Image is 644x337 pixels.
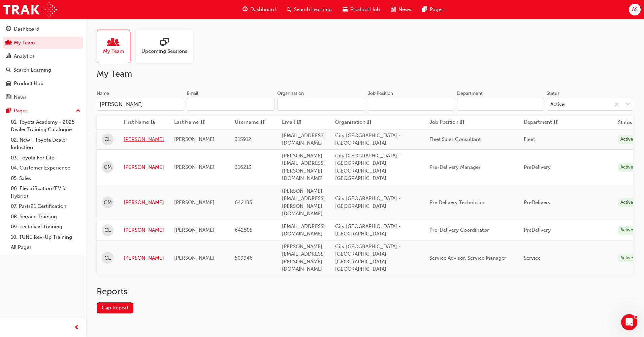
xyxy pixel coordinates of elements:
[104,163,112,171] span: CM
[124,254,164,262] a: [PERSON_NAME]
[97,90,109,97] div: Name
[287,5,291,14] span: search-icon
[296,118,301,127] span: sorting-icon
[174,227,215,233] span: [PERSON_NAME]
[187,90,198,97] div: Email
[174,199,215,205] span: [PERSON_NAME]
[124,136,164,143] a: [PERSON_NAME]
[457,90,483,97] div: Department
[524,118,561,127] button: Departmentsorting-icon
[6,81,11,87] span: car-icon
[150,118,155,127] span: asc-icon
[3,105,83,117] button: Pages
[174,164,215,170] span: [PERSON_NAME]
[235,118,259,127] span: Username
[367,118,372,127] span: sorting-icon
[160,38,169,47] span: sessionType_ONLINE_URL-icon
[282,223,325,237] span: [EMAIL_ADDRESS][DOMAIN_NAME]
[97,286,633,297] h2: Reports
[124,118,161,127] button: First Nameasc-icon
[8,135,83,153] a: 02. New - Toyota Dealer Induction
[429,199,484,205] span: Pre Delivery Technician
[417,3,449,16] a: pages-iconPages
[398,6,411,13] span: News
[74,324,79,332] span: prev-icon
[350,6,380,13] span: Product Hub
[524,255,541,261] span: Service
[429,118,458,127] span: Job Position
[385,3,417,16] a: news-iconNews
[335,223,401,237] span: City [GEOGRAPHIC_DATA] - [GEOGRAPHIC_DATA]
[124,226,164,234] a: [PERSON_NAME]
[97,98,184,111] input: Name
[14,80,43,87] div: Product Hub
[235,227,252,233] span: 642505
[235,199,252,205] span: 642183
[235,255,253,261] span: 509946
[3,2,57,17] img: Trak
[335,153,401,182] span: City [GEOGRAPHIC_DATA] - [GEOGRAPHIC_DATA], [GEOGRAPHIC_DATA] - [GEOGRAPHIC_DATA]
[282,188,325,217] span: [PERSON_NAME][EMAIL_ADDRESS][PERSON_NAME][DOMAIN_NAME]
[335,118,372,127] button: Organisationsorting-icon
[6,26,11,32] span: guage-icon
[618,198,636,207] div: Active
[8,163,83,173] a: 04. Customer Experience
[97,69,633,79] h2: My Team
[136,30,198,63] a: Upcoming Sessions
[547,90,559,97] div: Status
[104,136,111,143] span: CL
[457,98,544,111] input: Department
[14,93,27,101] div: News
[6,53,11,60] span: chart-icon
[174,136,215,142] span: [PERSON_NAME]
[550,101,565,108] div: Active
[237,3,281,16] a: guage-iconDashboard
[104,254,111,262] span: CL
[187,98,275,111] input: Email
[8,232,83,242] a: 10. TUNE Rev-Up Training
[103,47,124,55] span: My Team
[6,67,11,73] span: search-icon
[3,77,83,90] a: Product Hub
[429,255,506,261] span: Service Advisor, Service Manager
[524,136,535,142] span: Fleet
[14,52,35,60] div: Analytics
[335,244,401,272] span: City [GEOGRAPHIC_DATA] - [GEOGRAPHIC_DATA], [GEOGRAPHIC_DATA] - [GEOGRAPHIC_DATA]
[343,5,348,14] span: car-icon
[335,118,365,127] span: Organisation
[6,40,11,46] span: people-icon
[174,118,211,127] button: Last Namesorting-icon
[3,50,83,63] a: Analytics
[282,244,325,272] span: [PERSON_NAME][EMAIL_ADDRESS][PERSON_NAME][DOMAIN_NAME]
[524,118,552,127] span: Department
[368,90,393,97] div: Job Position
[430,6,444,13] span: Pages
[3,37,83,49] a: My Team
[8,201,83,212] a: 07. Parts21 Certification
[235,136,251,142] span: 315912
[109,38,118,47] span: people-icon
[235,118,272,127] button: Usernamesorting-icon
[97,302,133,313] a: Gap Report
[337,3,385,16] a: car-iconProduct Hub
[460,118,465,127] span: sorting-icon
[632,6,638,13] span: AS
[553,118,558,127] span: sorting-icon
[6,108,11,114] span: pages-icon
[618,254,636,263] div: Active
[8,222,83,232] a: 09. Technical Training
[282,133,325,146] span: [EMAIL_ADDRESS][DOMAIN_NAME]
[14,107,28,115] div: Pages
[618,119,632,126] th: Status
[174,118,199,127] span: Last Name
[391,5,396,14] span: news-icon
[124,118,149,127] span: First Name
[8,153,83,163] a: 03. Toyota For Life
[3,64,83,76] a: Search Learning
[282,153,325,182] span: [PERSON_NAME][EMAIL_ADDRESS][PERSON_NAME][DOMAIN_NAME]
[3,22,83,105] button: DashboardMy TeamAnalyticsSearch LearningProduct HubNews
[281,3,337,16] a: search-iconSearch Learning
[76,107,80,115] span: up-icon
